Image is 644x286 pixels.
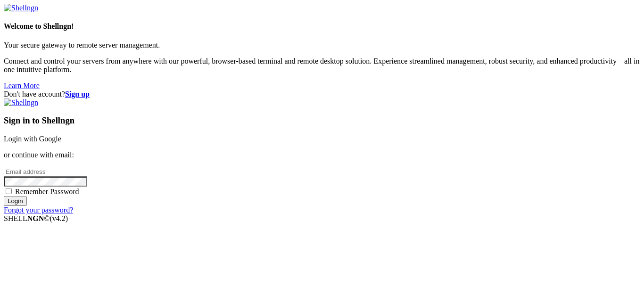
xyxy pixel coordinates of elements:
[4,22,640,31] h4: Welcome to Shellngn!
[4,41,640,49] p: Your secure gateway to remote server management.
[4,115,640,126] h3: Sign in to Shellngn
[6,188,12,194] input: Remember Password
[4,82,40,90] a: Learn More
[50,214,68,222] span: 4.2.0
[4,57,640,74] p: Connect and control your servers from anywhere with our powerful, browser-based terminal and remo...
[4,151,640,159] p: or continue with email:
[4,214,68,222] span: SHELL ©
[4,196,27,206] input: Login
[4,4,38,12] img: Shellngn
[4,206,73,214] a: Forgot your password?
[4,90,640,98] div: Don't have account?
[4,167,87,177] input: Email address
[65,90,90,98] a: Sign up
[4,98,38,107] img: Shellngn
[27,214,44,222] b: NGN
[4,135,61,143] a: Login with Google
[15,188,79,196] span: Remember Password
